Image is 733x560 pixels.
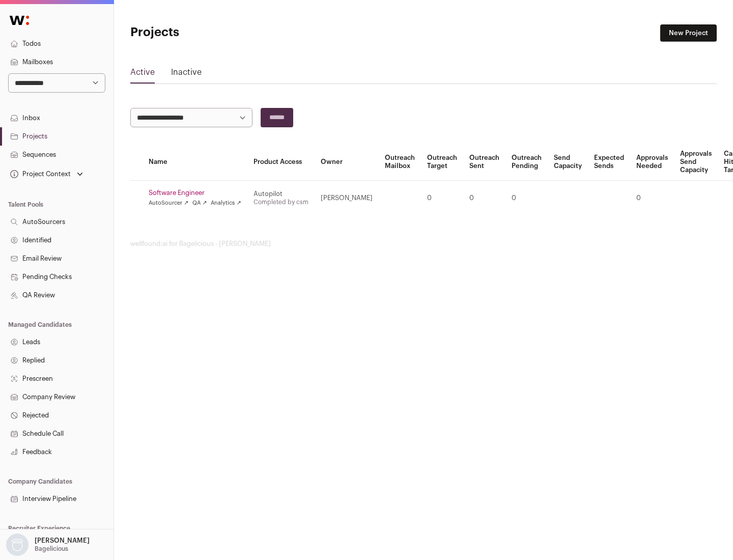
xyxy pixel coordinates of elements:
[588,144,630,181] th: Expected Sends
[630,181,674,216] td: 0
[660,24,717,42] a: New Project
[35,537,90,545] p: [PERSON_NAME]
[379,144,421,181] th: Outreach Mailbox
[421,144,463,181] th: Outreach Target
[6,534,29,556] img: nopic.png
[421,181,463,216] td: 0
[463,181,505,216] td: 0
[8,167,85,181] button: Open dropdown
[253,190,308,198] div: Autopilot
[253,199,308,205] a: Completed by csm
[548,144,588,181] th: Send Capacity
[211,199,241,207] a: Analytics ↗
[130,240,717,248] footer: wellfound:ai for Bagelicious - [PERSON_NAME]
[149,189,241,197] a: Software Engineer
[143,144,247,181] th: Name
[192,199,207,207] a: QA ↗
[463,144,505,181] th: Outreach Sent
[630,144,674,181] th: Approvals Needed
[315,144,379,181] th: Owner
[171,66,202,82] a: Inactive
[247,144,315,181] th: Product Access
[4,10,35,31] img: Wellfound
[130,24,326,41] h1: Projects
[35,545,68,553] p: Bagelicious
[149,199,188,207] a: AutoSourcer ↗
[505,181,548,216] td: 0
[4,534,92,556] button: Open dropdown
[315,181,379,216] td: [PERSON_NAME]
[674,144,718,181] th: Approvals Send Capacity
[130,66,155,82] a: Active
[505,144,548,181] th: Outreach Pending
[8,170,71,178] div: Project Context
